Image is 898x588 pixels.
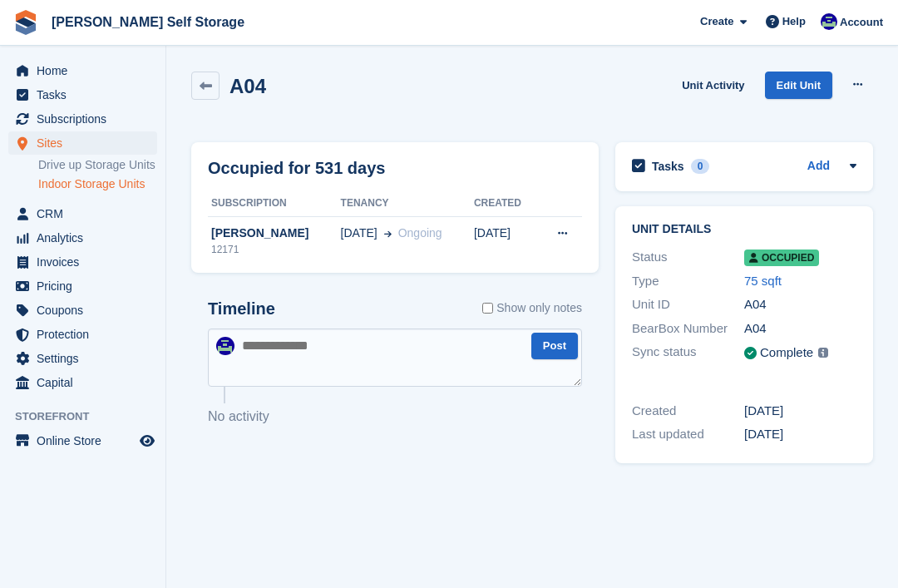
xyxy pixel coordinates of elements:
h2: A04 [229,75,266,97]
span: Protection [37,323,136,346]
a: Add [807,157,830,176]
a: menu [8,83,157,106]
a: menu [8,59,157,82]
span: Create [700,13,733,30]
h2: Tasks [652,159,684,174]
div: BearBox Number [632,319,744,338]
div: [DATE] [744,402,856,421]
a: Indoor Storage Units [38,176,157,192]
a: menu [8,371,157,394]
div: Unit ID [632,295,744,314]
a: menu [8,347,157,370]
label: Show only notes [482,299,582,317]
div: Created [632,402,744,421]
div: Status [632,248,744,267]
span: Analytics [37,226,136,250]
span: Ongoing [398,226,442,240]
p: No activity [208,407,582,427]
input: Show only notes [482,299,493,317]
a: menu [8,202,157,225]
img: icon-info-grey-7440780725fd019a000dd9b08b2336e03edf1995a4989e88bcd33f0948082b44.svg [818,348,828,358]
a: Edit Unit [765,72,832,99]
span: CRM [37,202,136,225]
td: [DATE] [474,216,536,266]
img: stora-icon-8386f47178a22dfd0bd8f6a31ec36ba5ce8667c1dd55bd0f319d3a0aa187defe.svg [13,10,38,35]
div: Type [632,272,744,291]
div: Sync status [632,343,744,363]
div: A04 [744,295,856,314]
span: Occupied [744,250,819,266]
span: Capital [37,371,136,394]
a: menu [8,299,157,322]
span: Sites [37,131,136,155]
a: menu [8,131,157,155]
span: Help [782,13,806,30]
th: Created [474,190,536,217]
th: Tenancy [341,190,474,217]
a: menu [8,226,157,250]
a: menu [8,107,157,131]
span: Pricing [37,274,136,298]
span: Storefront [15,408,165,425]
a: 75 sqft [744,274,782,288]
div: 0 [691,159,710,174]
th: Subscription [208,190,341,217]
a: menu [8,429,157,452]
h2: Occupied for 531 days [208,156,385,180]
div: A04 [744,319,856,338]
span: Settings [37,347,136,370]
div: Complete [760,343,813,363]
span: Home [37,59,136,82]
span: [DATE] [341,225,377,242]
div: Last updated [632,425,744,444]
a: menu [8,323,157,346]
a: menu [8,274,157,298]
span: Tasks [37,83,136,106]
a: Drive up Storage Units [38,157,157,173]
button: Post [531,333,578,360]
span: Invoices [37,250,136,274]
img: Justin Farthing [821,13,837,30]
a: Preview store [137,431,157,451]
h2: Unit details [632,223,856,236]
span: Coupons [37,299,136,322]
span: Online Store [37,429,136,452]
span: Subscriptions [37,107,136,131]
div: [DATE] [744,425,856,444]
h2: Timeline [208,299,275,319]
a: menu [8,250,157,274]
a: Unit Activity [675,72,751,99]
a: [PERSON_NAME] Self Storage [45,8,251,36]
span: Account [840,14,883,31]
div: 12171 [208,242,341,257]
img: Justin Farthing [216,337,234,355]
div: [PERSON_NAME] [208,225,341,242]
